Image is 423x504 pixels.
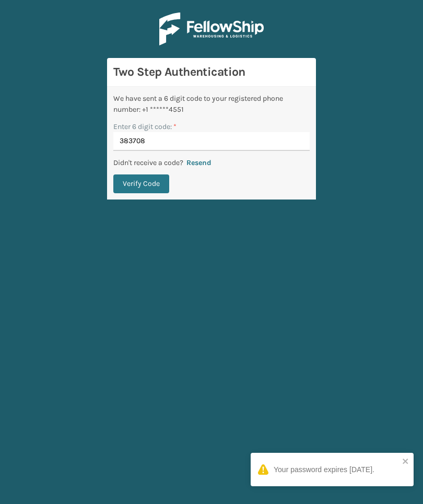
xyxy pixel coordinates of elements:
label: Enter 6 digit code: [113,121,177,132]
button: close [402,457,409,467]
div: Your password expires [DATE]. [274,464,374,475]
button: Verify Code [113,174,169,193]
button: Resend [183,158,215,168]
div: We have sent a 6 digit code to your registered phone number: +1 ******4551 [113,93,310,115]
img: Logo [159,13,264,45]
h3: Two Step Authentication [113,64,310,80]
p: Didn't receive a code? [113,157,183,168]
